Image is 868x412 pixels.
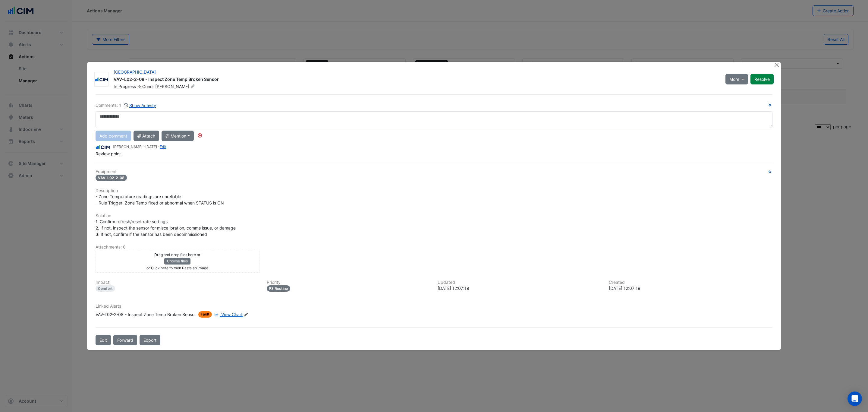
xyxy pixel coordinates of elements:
button: More [725,74,748,84]
small: or Click here to then Paste an image [146,266,208,270]
a: Edit [160,144,166,149]
button: Edit [96,335,111,345]
div: Open Intercom Messenger [848,391,862,406]
span: View Chart [221,312,243,317]
span: 1. Confirm refresh/reset rate settings 2. If not, inspect the sensor for miscalibration, comms is... [96,219,236,237]
h6: Solution [96,213,772,218]
small: [PERSON_NAME] - - [113,144,166,150]
h6: Attachments: 0 [96,245,772,250]
span: Fault [198,311,212,318]
fa-icon: Edit Linked Alerts [244,312,248,317]
button: Resolve [750,74,774,84]
h6: Created [609,280,773,285]
span: Review point [96,151,121,156]
button: Show Activity [124,102,156,109]
span: In Progress [114,84,136,89]
div: VAV-L02-2-08 - Inspect Zone Temp Broken Sensor [114,76,718,84]
span: More [729,76,739,82]
img: CIM [95,77,108,83]
span: VAV-L02-2-08 [96,175,127,181]
small: Drag and drop files here or [154,252,200,257]
span: -> [137,84,141,89]
h6: Updated [438,280,602,285]
button: @ Mention [162,131,194,141]
button: Close [773,62,780,68]
h6: Equipment [96,169,772,174]
h6: Linked Alerts [96,304,772,309]
span: 2025-08-25 12:07:19 [145,144,157,149]
h6: Impact [96,280,259,285]
button: Attach [134,131,159,141]
span: [PERSON_NAME] [155,84,196,90]
h6: Description [96,188,772,193]
div: VAV-L02-2-08 - Inspect Zone Temp Broken Sensor [96,311,196,318]
div: Comfort [96,285,115,292]
div: P3 Routine [267,285,291,292]
div: [DATE] 12:07:19 [609,285,773,291]
a: View Chart [213,311,243,318]
div: Comments: 1 [96,102,156,109]
button: Choose files [164,258,190,265]
button: Forward [113,335,137,345]
div: [DATE] 12:07:19 [438,285,602,291]
div: Tooltip anchor [197,133,203,138]
a: [GEOGRAPHIC_DATA] [114,69,156,74]
span: - Zone Temperature readings are unreliable - Rule Trigger: Zone Temp fixed or abnormal when STATU... [96,194,224,205]
a: Export [140,335,160,345]
h6: Priority [267,280,431,285]
span: Conor [142,84,154,89]
img: CIM [96,144,111,151]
